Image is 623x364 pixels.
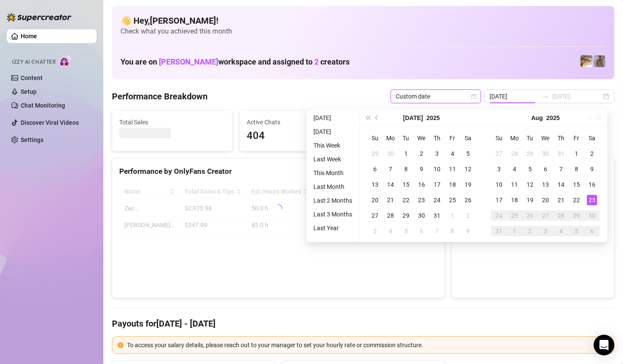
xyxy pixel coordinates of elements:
div: 25 [509,210,520,221]
td: 2025-08-29 [569,208,584,223]
div: 9 [416,164,427,174]
h4: 👋 Hey, [PERSON_NAME] ! [121,15,606,27]
td: 2025-08-19 [522,192,538,208]
span: exclamation-circle [118,342,124,348]
td: 2025-08-30 [584,208,600,223]
button: Previous month (PageUp) [372,109,382,126]
h4: Payouts for [DATE] - [DATE] [112,318,614,330]
span: swap-right [542,93,549,100]
td: 2025-07-06 [367,161,383,177]
div: 15 [571,179,582,190]
td: 2025-07-18 [445,177,460,192]
td: 2025-07-15 [398,177,414,192]
div: 13 [370,179,380,190]
div: 16 [587,179,597,190]
div: To access your salary details, please reach out to your manager to set your hourly rate or commis... [127,340,609,350]
div: 1 [571,148,582,159]
div: 7 [556,164,566,174]
td: 2025-07-11 [445,161,460,177]
div: 18 [447,179,458,190]
div: 27 [540,210,551,221]
td: 2025-07-19 [460,177,476,192]
li: Last Week [310,154,356,164]
td: 2025-08-23 [584,192,600,208]
td: 2025-08-06 [538,161,553,177]
div: 4 [447,148,458,159]
button: Choose a year [427,109,440,126]
td: 2025-08-16 [584,177,600,192]
td: 2025-07-27 [367,208,383,223]
div: 30 [587,210,597,221]
button: Choose a year [546,109,560,126]
td: 2025-07-08 [398,161,414,177]
div: 26 [525,210,535,221]
div: 18 [509,195,520,205]
div: 4 [509,164,520,174]
a: Setup [21,88,37,95]
div: 26 [463,195,473,205]
td: 2025-08-04 [507,161,522,177]
td: 2025-07-31 [429,208,445,223]
a: Discover Viral Videos [21,119,79,126]
td: 2025-08-05 [522,161,538,177]
img: logo-BBDzfeDw.svg [7,13,71,22]
td: 2025-08-31 [491,223,507,239]
div: 3 [432,148,442,159]
div: 29 [370,148,380,159]
div: 1 [447,210,458,221]
div: 17 [494,195,504,205]
td: 2025-07-29 [522,146,538,161]
div: 22 [571,195,582,205]
td: 2025-07-31 [553,146,569,161]
div: 8 [401,164,411,174]
div: 11 [447,164,458,174]
td: 2025-08-15 [569,177,584,192]
th: Mo [383,130,398,146]
div: 17 [432,179,442,190]
div: 3 [540,226,551,236]
input: Start date [490,92,539,101]
div: 2 [463,210,473,221]
td: 2025-07-03 [429,146,445,161]
td: 2025-08-07 [553,161,569,177]
div: 3 [370,226,380,236]
div: 12 [525,179,535,190]
td: 2025-07-16 [414,177,429,192]
td: 2025-07-30 [538,146,553,161]
li: This Week [310,140,356,151]
div: 14 [385,179,396,190]
div: 31 [432,210,442,221]
td: 2025-09-06 [584,223,600,239]
div: 16 [416,179,427,190]
div: 25 [447,195,458,205]
th: Th [553,130,569,146]
div: 27 [370,210,380,221]
div: 9 [463,226,473,236]
span: [PERSON_NAME] [159,57,218,66]
td: 2025-07-27 [491,146,507,161]
td: 2025-06-30 [383,146,398,161]
td: 2025-08-22 [569,192,584,208]
td: 2025-09-04 [553,223,569,239]
th: Fr [569,130,584,146]
th: Sa [460,130,476,146]
h1: You are on workspace and assigned to creators [121,57,350,67]
div: Performance by OnlyFans Creator [119,166,437,177]
td: 2025-08-14 [553,177,569,192]
img: Joey [593,55,605,67]
div: 28 [385,210,396,221]
div: 8 [571,164,582,174]
div: 2 [525,226,535,236]
td: 2025-08-01 [445,208,460,223]
div: 4 [556,226,566,236]
td: 2025-09-02 [522,223,538,239]
div: 30 [416,210,427,221]
td: 2025-08-26 [522,208,538,223]
div: 28 [509,148,520,159]
div: 27 [494,148,504,159]
li: Last 3 Months [310,209,356,219]
th: Su [491,130,507,146]
div: 2 [416,148,427,159]
div: 6 [416,226,427,236]
td: 2025-07-29 [398,208,414,223]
